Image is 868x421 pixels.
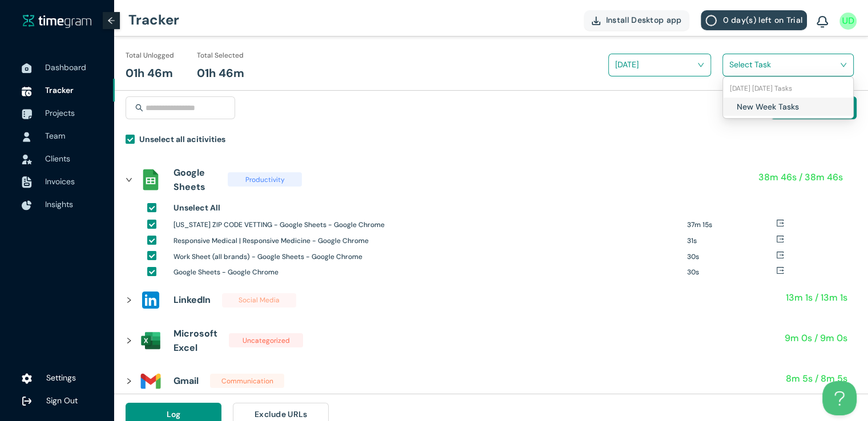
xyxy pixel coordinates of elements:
span: Install Desktop app [606,14,682,26]
span: Social Media [222,293,296,307]
h1: 31s [687,236,776,246]
span: Settings [46,373,76,383]
span: Tracker [45,85,74,95]
span: Sign Out [46,395,78,406]
span: Projects [45,108,75,118]
span: Dashboard [45,62,86,72]
h1: [US_STATE] ZIP CODE VETTING - Google Sheets - Google Chrome [173,220,679,230]
span: right [126,176,132,183]
img: DownloadApp [592,17,600,25]
span: 0 day(s) left on Trial [722,14,802,26]
span: Insights [45,199,73,209]
img: assets%2Ficons%2Flinkedin_updated.svg [139,289,162,311]
span: export [776,251,784,259]
img: assets%2Ficons%2Ficons8-microsoft-excel-2019-240.png [139,329,162,352]
span: Uncategorized [229,333,303,347]
img: InvoiceIcon [22,176,32,188]
span: Clients [45,153,70,164]
h1: Microsoft Excel [173,326,217,355]
img: UserIcon [22,132,32,142]
span: right [126,337,132,344]
span: Log [167,408,181,420]
h1: 9m 0s / 9m 0s [785,331,847,345]
span: Exclude URLs [255,408,308,420]
img: assets%2Ficons%2Fsheets_official.png [139,168,162,191]
h1: LinkedIn [173,293,211,307]
span: right [126,378,132,384]
h1: Google Sheets - Google Chrome [173,267,679,278]
img: settings.78e04af822cf15d41b38c81147b09f22.svg [22,373,32,384]
span: Team [45,131,65,141]
h1: 30s [687,252,776,262]
span: right [126,297,132,303]
h1: 01h 46m [197,64,244,82]
span: export [776,219,784,227]
iframe: Toggle Customer Support [822,381,857,415]
button: Install Desktop app [584,10,690,30]
span: export [776,266,784,274]
img: assets%2Ficons%2Ficons8-gmail-240.png [139,370,162,392]
div: 11-08-2025 Monday Tasks [723,79,853,98]
img: DashboardIcon [22,63,32,74]
h1: Work Sheet (all brands) - Google Sheets - Google Chrome [173,252,679,262]
h1: Unselect All [173,201,220,214]
h1: Responsive Medical | Responsive Medicine - Google Chrome [173,236,679,246]
h1: Unselect all acitivities [139,133,225,145]
img: ProjectIcon [22,109,32,119]
img: InvoiceIcon [22,155,32,164]
img: logOut.ca60ddd252d7bab9102ea2608abe0238.svg [22,396,32,406]
h1: Total Selected [197,50,244,61]
h1: 13m 1s / 13m 1s [786,290,847,305]
img: TimeTrackerIcon [22,86,32,96]
span: export [776,235,784,243]
span: arrow-left [107,17,115,25]
img: InsightsIcon [22,200,32,211]
button: 0 day(s) left on Trial [701,10,807,30]
img: UserIcon [839,13,857,30]
span: Communication [210,374,284,388]
h1: 8m 5s / 8m 5s [786,371,847,386]
a: timegram [23,14,91,28]
span: Productivity [228,172,302,187]
img: BellIcon [817,16,828,29]
h1: 01h 46m [126,64,173,82]
h1: Total Unlogged [126,50,174,61]
h1: Gmail [173,374,199,388]
h1: Tracker [128,3,179,37]
span: search [135,104,143,112]
h1: 30s [687,267,776,278]
h1: Google Sheets [173,165,216,194]
h1: 37m 15s [687,220,776,230]
h1: 38m 46s / 38m 46s [758,170,843,184]
img: timegram [23,14,91,28]
span: Invoices [45,176,75,187]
